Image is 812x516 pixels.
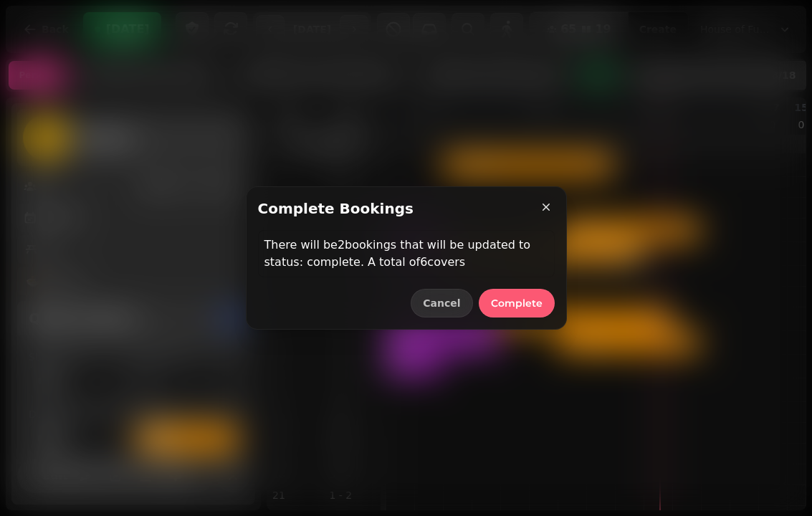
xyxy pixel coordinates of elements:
p: There will be 2 bookings that will be updated to status: complete. A total of 6 covers [264,236,548,271]
button: Cancel [411,289,472,317]
span: Complete [491,298,543,308]
h2: Complete bookings [258,199,414,219]
span: Cancel [423,298,460,308]
button: Complete [479,289,555,317]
